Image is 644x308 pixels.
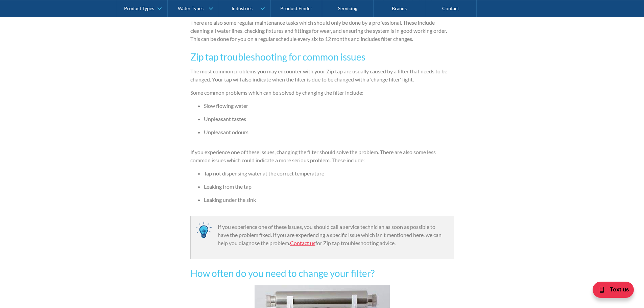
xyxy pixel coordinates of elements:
[204,128,454,136] li: Unpleasant odours
[576,274,644,308] iframe: podium webchat widget bubble
[290,240,315,246] a: Contact us
[232,5,253,11] div: Industries
[190,67,454,84] p: The most common problems you may encounter with your Zip tap are usually caused by a filter that ...
[190,19,454,43] p: There are also some regular maintenance tasks which should only be done by a professional. These ...
[204,102,454,110] li: Slow flowing water
[190,50,454,64] h3: Zip tap troubleshooting for common issues
[218,223,447,247] p: If you experience one of these issues, you should call a service technician as soon as possible t...
[204,196,454,204] li: Leaking under the sink
[178,5,204,11] div: Water Types
[190,148,454,164] p: If you experience one of these issues, changing the filter should solve the problem. There are al...
[124,5,154,11] div: Product Types
[190,266,454,280] h3: How often do you need to change your filter?
[204,183,454,191] li: Leaking from the tap
[204,115,454,123] li: Unpleasant tastes
[204,169,454,177] li: Tap not dispensing water at the correct temperature
[190,89,454,97] p: Some common problems which can be solved by changing the filter include:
